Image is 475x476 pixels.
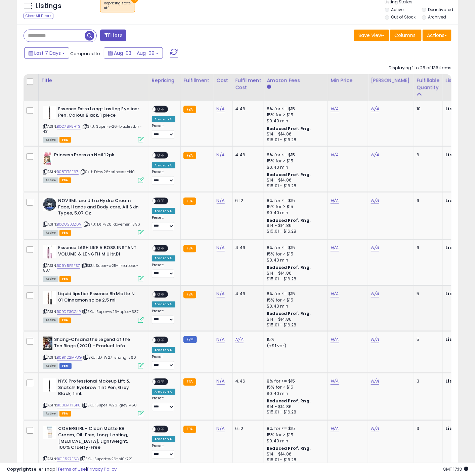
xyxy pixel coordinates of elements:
h5: Listings [36,1,61,11]
span: FBA [59,318,71,323]
div: Preset: [152,444,175,459]
b: Reduced Prof. Rng. [267,217,311,223]
div: 4.46 [235,106,259,112]
span: All listings currently available for purchase on Amazon [43,363,58,369]
b: Liquid lipstick Essence 8h Matte N 01 Cinnamon spice 2,5 ml [58,291,140,305]
span: All listings currently available for purchase on Amazon [43,276,58,282]
a: B0C78F5HT3 [57,124,81,129]
a: N/A [331,106,339,112]
div: Amazon AI [152,347,175,353]
img: 31jzXBJuHlL._SL40_.jpg [43,426,56,439]
div: Amazon AI [152,436,175,442]
div: $0.40 min [267,210,322,216]
div: 5 [417,291,438,297]
div: Amazon Fees [267,77,325,84]
small: FBA [183,291,196,299]
div: Amazon AI [152,162,175,168]
span: All listings currently available for purchase on Amazon [43,411,58,417]
div: 15% for > $15 [267,158,322,164]
span: FBA [59,230,71,236]
div: 6.12 [235,198,259,204]
div: 15% for > $15 [267,297,322,304]
strong: Copyright [7,466,31,472]
a: N/A [371,152,379,158]
div: Preset: [152,396,175,411]
div: Preset: [152,309,175,324]
span: FBA [59,137,71,143]
a: N/A [217,378,225,385]
b: Reduced Prof. Rng. [267,398,311,404]
span: OFF [156,379,166,385]
div: $0.40 min [267,118,322,124]
a: B00LMYTSP6 [57,403,81,408]
div: $15.01 - $16.28 [267,137,322,143]
label: Out of Stock [391,14,416,20]
span: Repricing state : [104,1,131,11]
button: Filters [100,30,126,41]
small: FBA [183,426,196,433]
div: off [104,6,131,10]
div: (+$1 var) [267,343,322,349]
a: N/A [217,426,225,432]
div: $0.40 min [267,164,322,170]
span: FBA [59,177,71,183]
span: Last 7 Days [34,50,61,56]
b: Princess Press on Nail 12pk [54,152,136,160]
span: OFF [156,198,166,204]
span: FBA [59,276,71,282]
div: 8% for <= $15 [267,106,322,112]
div: ASIN: [43,245,144,281]
span: All listings currently available for purchase on Amazon [43,137,58,143]
a: N/A [217,291,225,297]
a: N/A [331,245,339,251]
div: Fulfillment [183,77,211,84]
small: FBA [183,152,196,159]
span: | SKU: Dt-w26-princess-140 [80,169,135,174]
a: N/A [217,106,225,112]
div: Amazon AI [152,208,175,214]
span: Compared to: [70,50,101,57]
div: Cost [217,77,230,84]
div: Preset: [152,355,175,370]
div: Repricing [152,77,178,84]
a: N/A [217,336,225,343]
span: 2025-08-17 17:13 GMT [443,466,468,472]
a: B09YRPRFS7 [57,263,80,269]
a: N/A [217,197,225,204]
b: Reduced Prof. Rng. [267,265,311,271]
a: B08TB1SF67 [57,169,79,175]
div: 5 [417,337,438,343]
a: Privacy Policy [87,466,117,472]
div: 8% for <= $15 [267,426,322,432]
img: 21iOiuVscML._SL40_.jpg [43,379,56,392]
label: Deactivated [428,7,453,12]
span: OFF [156,107,166,112]
img: 515mWcBEd3L._SL40_.jpg [43,198,56,211]
span: FBA [59,411,71,417]
b: Shang-Chi and the Legend of the Ten Rings (2021) - Product Info [54,337,136,351]
div: 4.46 [235,245,259,251]
a: N/A [371,378,379,385]
div: 6 [417,198,438,204]
span: OFF [156,427,166,432]
div: 15% [267,337,322,343]
div: 10 [417,106,438,112]
div: ASIN: [43,198,144,235]
b: Essence LASH LIKE A BOSS INSTANT VOLUME & LENGTH M Ultr.Bl [58,245,140,259]
span: OFF [156,338,166,343]
a: N/A [331,426,339,432]
span: All listings currently available for purchase on Amazon [43,230,58,236]
div: Displaying 1 to 25 of 136 items [389,65,451,71]
div: 8% for <= $15 [267,152,322,158]
b: Reduced Prof. Rng. [267,172,311,177]
div: $0.40 min [267,257,322,264]
span: | SKU: Super-w26-spice-587 [82,309,139,315]
div: ASIN: [43,106,144,142]
a: N/A [371,106,379,112]
a: N/A [371,426,379,432]
div: Fulfillment Cost [235,77,261,91]
a: N/A [331,197,339,204]
div: 15% for > $15 [267,112,322,118]
a: N/A [371,197,379,204]
small: FBA [183,106,196,113]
